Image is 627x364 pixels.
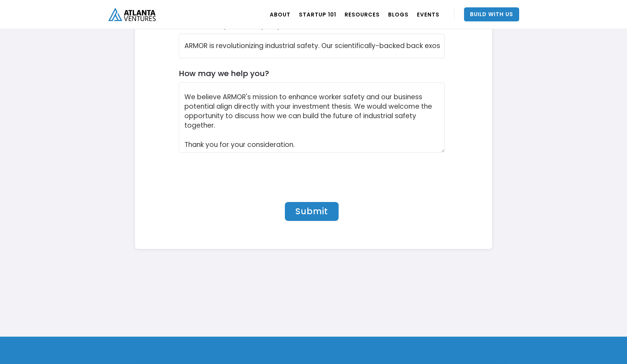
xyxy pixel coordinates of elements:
[464,7,519,21] a: Build With Us
[285,202,339,221] input: Submit
[388,5,409,24] a: BLOGS
[417,5,439,24] a: EVENTS
[179,34,445,58] input: Company Description
[179,20,298,29] label: What does your company do?
[179,160,286,187] iframe: reCAPTCHA
[179,69,269,78] label: How may we help you?
[270,5,290,24] a: ABOUT
[345,5,380,24] a: RESOURCES
[299,5,336,24] a: Startup 101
